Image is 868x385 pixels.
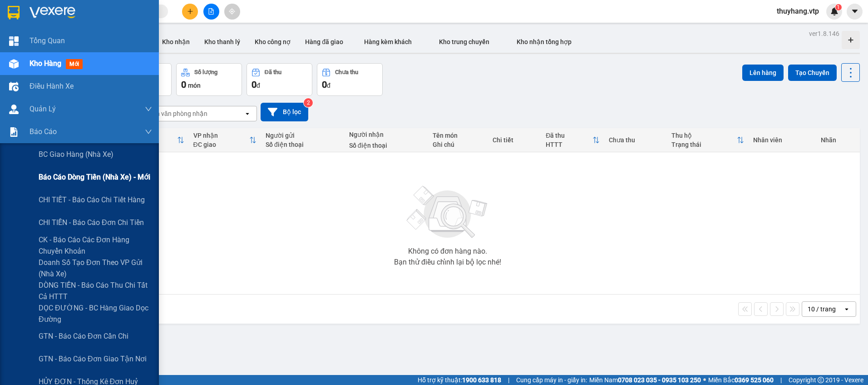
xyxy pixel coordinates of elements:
[39,353,147,365] span: GTN - Báo cáo đơn giao tận nơi
[364,38,412,45] span: Hàng kèm khách
[847,4,863,20] button: caret-down
[462,376,501,384] strong: 1900 633 818
[155,31,197,53] button: Kho nhận
[188,82,201,89] span: món
[181,79,186,90] span: 0
[703,378,706,382] span: ⚪️
[193,132,249,139] div: VP nhận
[589,375,701,385] span: Miền Nam
[735,376,774,384] strong: 0369 525 060
[433,132,484,139] div: Tên món
[252,79,256,90] span: 0
[39,149,113,160] span: BC giao hàng (nhà xe)
[39,171,150,183] span: Báo cáo dòng tiền (nhà xe) - mới
[335,69,358,75] div: Chưa thu
[843,305,850,313] svg: open
[821,136,855,144] div: Nhãn
[9,82,19,91] img: warehouse-icon
[671,132,737,139] div: Thu hộ
[418,375,501,385] span: Hỗ trợ kỹ thuật:
[809,29,839,39] div: ver 1.8.146
[30,80,74,92] span: Điều hành xe
[266,132,340,139] div: Người gửi
[609,136,662,144] div: Chưa thu
[256,82,260,89] span: đ
[266,141,340,148] div: Số điện thoại
[742,65,784,81] button: Lên hàng
[265,69,281,75] div: Đã thu
[298,31,350,53] button: Hàng đã giao
[408,248,487,255] div: Không có đơn hàng nào.
[708,375,774,385] span: Miền Bắc
[145,105,152,113] span: down
[194,69,217,75] div: Số lượng
[39,194,145,205] span: CHI TIẾT - Báo cáo chi tiết hàng
[769,5,826,17] span: thuyhang.vtp
[66,59,83,69] span: mới
[322,79,327,90] span: 0
[244,110,251,117] svg: open
[247,31,298,53] button: Kho công nợ
[8,6,20,20] img: logo-vxr
[349,142,424,149] div: Số điện thoại
[541,128,604,152] th: Toggle SortBy
[39,234,152,257] span: CK - Báo cáo các đơn hàng chuyển khoản
[402,180,493,244] img: svg+xml;base64,PHN2ZyBjbGFzcz0ibGlzdC1wbHVnX19zdmciIHhtbG5zPSJodHRwOi8vd3d3LnczLm9yZy8yMDAwL3N2Zy...
[182,4,198,20] button: plus
[618,376,701,384] strong: 0708 023 035 - 0935 103 250
[818,377,824,383] span: copyright
[9,36,19,46] img: dashboard-icon
[788,65,837,81] button: Tạo Chuyến
[851,7,859,15] span: caret-down
[9,127,19,137] img: solution-icon
[439,38,489,45] span: Kho trung chuyển
[667,128,749,152] th: Toggle SortBy
[145,109,207,118] div: Chọn văn phòng nhận
[317,63,383,96] button: Chưa thu0đ
[349,131,424,138] div: Người nhận
[9,59,19,69] img: warehouse-icon
[189,128,261,152] th: Toggle SortBy
[837,4,840,10] span: 1
[39,217,144,228] span: CHI TIỀN - Báo cáo đơn chi tiền
[187,8,193,15] span: plus
[30,59,61,68] span: Kho hàng
[808,305,836,314] div: 10 / trang
[394,259,501,266] div: Bạn thử điều chỉnh lại bộ lọc nhé!
[197,31,247,53] button: Kho thanh lý
[842,31,860,49] div: Tạo kho hàng mới
[208,8,214,15] span: file-add
[753,136,812,144] div: Nhân viên
[493,136,537,144] div: Chi tiết
[780,375,782,385] span: |
[830,7,838,15] img: icon-new-feature
[176,63,242,96] button: Số lượng0món
[835,4,842,10] sup: 1
[39,257,152,280] span: Doanh số tạo đơn theo VP gửi (nhà xe)
[224,4,240,20] button: aim
[261,103,308,121] button: Bộ lọc
[229,8,235,15] span: aim
[327,82,330,89] span: đ
[433,141,484,148] div: Ghi chú
[30,103,56,115] span: Quản Lý
[546,132,592,139] div: Đã thu
[145,128,152,135] span: down
[193,141,249,148] div: ĐC giao
[517,38,572,45] span: Kho nhận tổng hợp
[39,330,128,342] span: GTN - Báo cáo đơn cần chi
[39,280,152,302] span: DÒNG TIỀN - Báo cáo thu chi tất cả HTTT
[516,375,587,385] span: Cung cấp máy in - giấy in:
[304,98,313,107] sup: 2
[546,141,592,148] div: HTTT
[203,4,219,20] button: file-add
[30,126,57,137] span: Báo cáo
[30,35,65,46] span: Tổng Quan
[247,63,312,96] button: Đã thu0đ
[671,141,737,148] div: Trạng thái
[9,105,19,114] img: warehouse-icon
[39,302,152,325] span: DỌC ĐƯỜNG - BC hàng giao dọc đường
[508,375,509,385] span: |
